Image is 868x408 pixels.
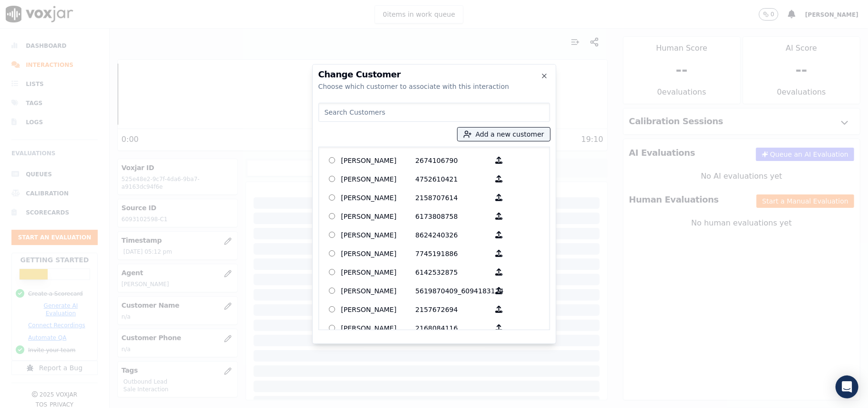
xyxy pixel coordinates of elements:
[836,376,858,398] div: Open Intercom Messenger
[416,227,490,242] p: 8624240326
[490,265,509,279] button: [PERSON_NAME] 6142532875
[329,194,335,201] input: [PERSON_NAME] 2158707614
[490,172,509,186] button: [PERSON_NAME] 4752610421
[416,172,490,186] p: 4752610421
[329,250,335,257] input: [PERSON_NAME] 7745191886
[341,209,416,224] p: [PERSON_NAME]
[490,227,509,242] button: [PERSON_NAME] 8624240326
[341,227,416,242] p: [PERSON_NAME]
[490,283,509,298] button: [PERSON_NAME] 5619870409_6094183124
[341,321,416,335] p: [PERSON_NAME]
[318,82,550,91] div: Choose which customer to associate with this interaction
[329,157,335,163] input: [PERSON_NAME] 2674106790
[416,246,490,261] p: 7745191886
[329,232,335,238] input: [PERSON_NAME] 8624240326
[416,302,490,317] p: 2157672694
[341,172,416,186] p: [PERSON_NAME]
[329,213,335,219] input: [PERSON_NAME] 6173808758
[490,321,509,335] button: [PERSON_NAME] 2168084116
[490,302,509,317] button: [PERSON_NAME] 2157672694
[329,325,335,331] input: [PERSON_NAME] 2168084116
[416,153,490,168] p: 2674106790
[416,283,490,298] p: 5619870409_6094183124
[341,265,416,279] p: [PERSON_NAME]
[416,265,490,279] p: 6142532875
[318,103,550,122] input: Search Customers
[416,321,490,335] p: 2168084116
[341,153,416,168] p: [PERSON_NAME]
[341,190,416,205] p: [PERSON_NAME]
[341,302,416,317] p: [PERSON_NAME]
[329,176,335,182] input: [PERSON_NAME] 4752610421
[318,70,550,79] h2: Change Customer
[416,190,490,205] p: 2158707614
[490,246,509,261] button: [PERSON_NAME] 7745191886
[490,209,509,224] button: [PERSON_NAME] 6173808758
[490,153,509,168] button: [PERSON_NAME] 2674106790
[490,190,509,205] button: [PERSON_NAME] 2158707614
[341,246,416,261] p: [PERSON_NAME]
[329,269,335,275] input: [PERSON_NAME] 6142532875
[341,283,416,298] p: [PERSON_NAME]
[329,306,335,312] input: [PERSON_NAME] 2157672694
[416,209,490,224] p: 6173808758
[458,128,550,141] button: Add a new customer
[329,288,335,294] input: [PERSON_NAME] 5619870409_6094183124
